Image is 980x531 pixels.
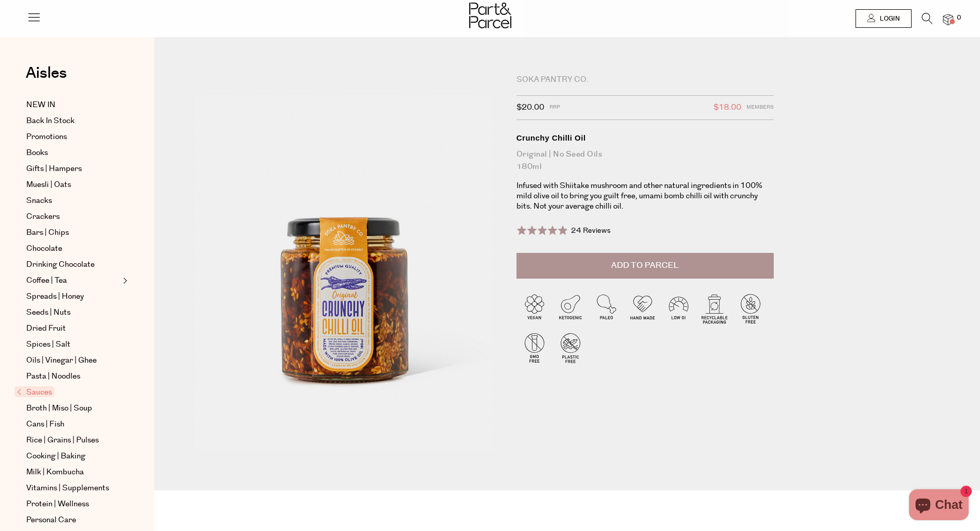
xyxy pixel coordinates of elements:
[14,386,55,397] span: Sauces
[733,290,769,327] img: P_P-ICONS-Live_Bec_V11_Gluten_Free.svg
[26,370,80,383] span: Pasta | Noodles
[26,147,48,159] span: Books
[26,338,70,351] span: Spices | Salt
[26,450,120,463] a: Cooking | Baking
[26,466,84,478] span: Milk | Kombucha
[746,101,774,114] span: Members
[469,3,511,28] img: Part&Parcel
[26,322,120,335] a: Dried Fruit
[26,418,64,431] span: Cans | Fish
[625,290,661,327] img: P_P-ICONS-Live_Bec_V11_Handmade.svg
[516,330,553,366] img: P_P-ICONS-Live_Bec_V11_GMO_Free.svg
[26,259,120,271] a: Drinking Chocolate
[943,14,953,25] a: 0
[516,101,544,114] span: $20.00
[120,275,128,287] button: Expand/Collapse Coffee | Tea
[26,402,92,415] span: Broth | Miso | Soup
[906,489,972,523] inbox-online-store-chat: Shopify online store chat
[26,99,120,111] a: NEW IN
[26,227,120,239] a: Bars | Chips
[549,101,560,114] span: RRP
[26,466,120,478] a: Milk | Kombucha
[26,514,76,526] span: Personal Care
[516,75,774,85] div: Soka Pantry Co.
[26,65,67,91] a: Aisles
[856,9,912,28] a: Login
[26,147,120,159] a: Books
[516,133,774,143] div: Crunchy Chilli Oil
[571,226,611,236] span: 24 Reviews
[26,195,120,207] a: Snacks
[26,259,95,271] span: Drinking Chocolate
[26,243,62,255] span: Chocolate
[26,163,120,175] a: Gifts | Hampers
[26,115,120,127] a: Back In Stock
[661,290,697,327] img: P_P-ICONS-Live_Bec_V11_Low_Gi.svg
[26,131,67,143] span: Promotions
[26,306,70,319] span: Seeds | Nuts
[26,498,89,510] span: Protein | Wellness
[877,14,900,23] span: Login
[26,290,120,303] a: Spreads | Honey
[26,195,52,207] span: Snacks
[26,131,120,143] a: Promotions
[553,290,589,327] img: P_P-ICONS-Live_Bec_V11_Ketogenic.svg
[26,99,56,111] span: NEW IN
[697,290,733,327] img: P_P-ICONS-Live_Bec_V11_Recyclable_Packaging.svg
[26,290,84,303] span: Spreads | Honey
[553,330,589,366] img: P_P-ICONS-Live_Bec_V11_Plastic_Free.svg
[26,354,97,367] span: Oils | Vinegar | Ghee
[516,253,774,279] button: Add to Parcel
[26,62,67,84] span: Aisles
[26,211,120,223] a: Crackers
[26,434,99,447] span: Rice | Grains | Pulses
[516,181,774,212] p: Infused with Shiitake mushroom and other natural ingredients in 100% mild olive oil to bring you ...
[611,260,679,271] span: Add to Parcel
[26,322,66,335] span: Dried Fruit
[26,115,75,127] span: Back In Stock
[26,514,120,526] a: Personal Care
[26,243,120,255] a: Chocolate
[26,354,120,367] a: Oils | Vinegar | Ghee
[26,306,120,319] a: Seeds | Nuts
[26,370,120,383] a: Pasta | Noodles
[26,450,85,463] span: Cooking | Baking
[26,482,120,494] a: Vitamins | Supplements
[26,227,69,239] span: Bars | Chips
[26,179,120,191] a: Muesli | Oats
[26,418,120,431] a: Cans | Fish
[26,402,120,415] a: Broth | Miso | Soup
[26,211,60,223] span: Crackers
[26,163,82,175] span: Gifts | Hampers
[26,338,120,351] a: Spices | Salt
[714,101,741,114] span: $18.00
[26,179,71,191] span: Muesli | Oats
[26,498,120,510] a: Protein | Wellness
[954,13,964,23] span: 0
[185,78,501,452] img: Crunchy Chilli Oil
[26,482,109,494] span: Vitamins | Supplements
[17,386,120,399] a: Sauces
[26,434,120,447] a: Rice | Grains | Pulses
[26,275,67,287] span: Coffee | Tea
[26,275,120,287] a: Coffee | Tea
[516,290,553,327] img: P_P-ICONS-Live_Bec_V11_Vegan.svg
[516,148,774,173] div: Original | No Seed Oils 180ml
[589,290,625,327] img: P_P-ICONS-Live_Bec_V11_Paleo.svg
